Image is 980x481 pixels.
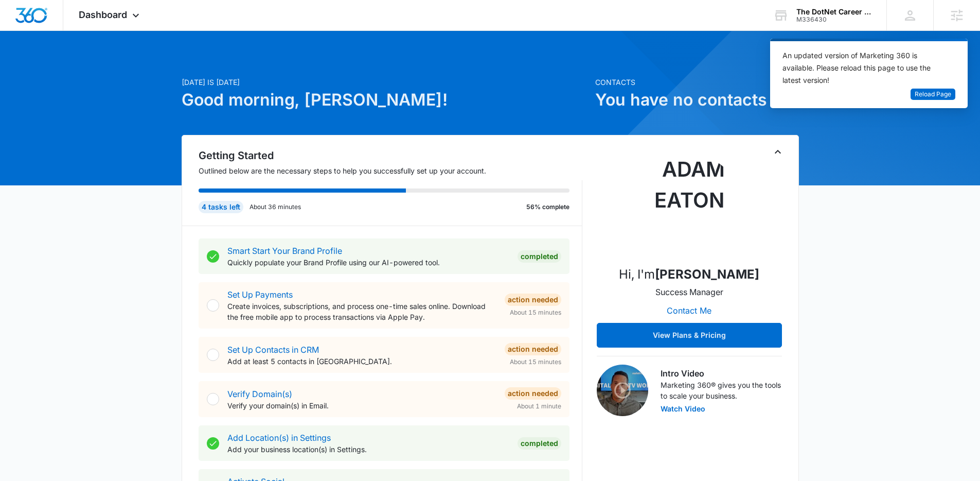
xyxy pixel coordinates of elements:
[227,289,293,300] a: Set Up Payments
[911,89,955,100] button: Reload Page
[510,357,561,367] span: About 15 minutes
[227,257,509,268] p: Quickly populate your Brand Profile using our AI-powered tool.
[661,367,782,380] h3: Intro Video
[661,380,782,401] p: Marketing 360® gives you the tools to scale your business.
[199,165,582,176] p: Outlined below are the necessary steps to help you successfully set up your account.
[227,301,496,322] p: Create invoices, subscriptions, and process one-time sales online. Download the free mobile app t...
[619,265,759,284] p: Hi, I'm
[796,8,871,16] div: account name
[79,9,127,20] span: Dashboard
[526,202,569,212] p: 56% complete
[227,433,331,443] a: Add Location(s) in Settings
[227,389,292,399] a: Verify Domain(s)
[505,343,561,355] div: Action Needed
[199,148,582,163] h2: Getting Started
[655,286,723,298] p: Success Manager
[199,201,243,213] div: 4 tasks left
[505,294,561,306] div: Action Needed
[796,16,871,23] div: account id
[597,323,782,348] button: View Plans & Pricing
[638,154,741,257] img: Adam Eaton
[182,77,589,88] p: [DATE] is [DATE]
[595,88,799,112] h1: You have no contacts
[227,444,509,455] p: Add your business location(s) in Settings.
[510,308,561,317] span: About 15 minutes
[772,146,784,158] button: Toggle Collapse
[595,77,799,88] p: Contacts
[661,405,705,413] button: Watch Video
[182,88,589,112] h1: Good morning, [PERSON_NAME]!
[505,387,561,400] div: Action Needed
[915,90,951,99] span: Reload Page
[250,202,301,212] p: About 36 minutes
[782,49,943,87] div: An updated version of Marketing 360 is available. Please reload this page to use the latest version!
[227,400,496,411] p: Verify your domain(s) in Email.
[655,267,759,282] strong: [PERSON_NAME]
[597,365,648,416] img: Intro Video
[656,298,722,323] button: Contact Me
[518,437,561,450] div: Completed
[227,356,496,367] p: Add at least 5 contacts in [GEOGRAPHIC_DATA].
[227,345,319,355] a: Set Up Contacts in CRM
[517,402,561,411] span: About 1 minute
[518,250,561,263] div: Completed
[227,246,342,256] a: Smart Start Your Brand Profile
